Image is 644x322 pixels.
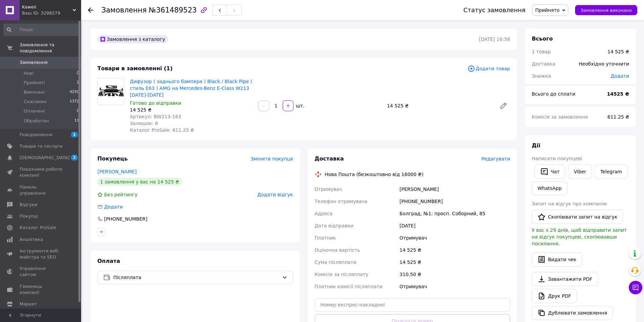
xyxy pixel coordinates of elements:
[595,165,628,179] a: Telegram
[130,100,181,106] span: Готово до відправки
[481,156,510,162] span: Редагувати
[77,108,79,114] span: 0
[104,204,123,209] span: Додати
[398,207,511,220] div: Болград, №1: просп. Соборний, 85
[130,79,252,98] a: Дифузор ( заднього бампера ) Black / Black Pipe ( стиль E63 ) AMG на Mercedes-Benz E-Class W213 [...
[130,121,158,126] span: Залишок: 8
[74,118,79,124] span: 11
[77,70,79,76] span: 0
[3,24,80,36] input: Пошук
[97,169,137,174] a: [PERSON_NAME]
[20,283,63,296] span: Гаманець компанії
[101,6,147,14] span: Замовлення
[315,187,342,192] span: Отримувач
[77,80,79,86] span: 2
[97,35,168,43] div: Замовлення з каталогу
[532,252,582,267] button: Видати чек
[88,7,93,14] div: Повернутися назад
[398,280,511,293] div: Отримувач
[607,48,629,55] div: 14 525 ₴
[398,244,511,256] div: 14 525 ₴
[98,82,124,102] img: Дифузор ( заднього бампера ) Black / Black Pipe ( стиль E63 ) AMG на Mercedes-Benz E-Class W213 2...
[398,195,511,207] div: [PHONE_NUMBER]
[398,232,511,244] div: Отримувач
[497,99,510,113] a: Редагувати
[130,106,253,113] div: 14 525 ₴
[22,4,73,10] span: Kaweii
[534,165,565,179] button: Чат
[149,6,197,14] span: №361489523
[315,155,344,162] span: Доставка
[24,99,47,105] span: Скасовані
[315,298,510,312] input: Номер експрес-накладної
[71,155,78,160] span: 2
[20,184,63,196] span: Панель управління
[315,211,333,216] span: Адреса
[130,114,181,119] span: Артикул: BW213-163
[315,235,336,241] span: Платник
[24,89,45,95] span: Виконані
[97,65,173,72] span: Товари в замовленні (1)
[532,272,598,286] a: Завантажити PDF
[568,165,592,179] a: Viber
[398,256,511,268] div: 14 525 ₴
[20,248,63,260] span: Інструменти веб-майстра та SEO
[70,89,79,95] span: 4250
[20,213,38,219] span: Покупці
[532,49,551,54] span: 1 товар
[535,7,559,13] span: Прийнято
[532,306,613,320] button: Дублювати замовлення
[113,274,279,281] span: Післяплата
[70,99,79,105] span: 1372
[532,181,567,195] a: WhatsApp
[532,289,577,303] a: Друк PDF
[315,223,354,228] span: Дата відправки
[20,59,48,66] span: Замовлення
[130,127,194,133] span: Каталог ProSale: 611.25 ₴
[71,132,78,138] span: 1
[104,192,138,197] span: Без рейтингу
[315,199,367,204] span: Телефон отримувача
[532,91,575,97] span: Всього до сплати
[24,80,45,86] span: Прийняті
[611,73,629,79] span: Додати
[580,8,632,13] span: Замовлення виконано
[323,171,425,178] div: Нова Пошта (безкоштовно від 16000 ₴)
[532,227,627,246] span: У вас є 29 днів, щоб відправити запит на відгук покупцеві, скопіювавши посилання.
[257,192,293,197] span: Додати відгук
[20,42,81,54] span: Замовлення та повідомлення
[607,91,629,97] b: 14525 ₴
[20,132,52,138] span: Повідомлення
[398,268,511,280] div: 310.50 ₴
[479,36,510,42] time: [DATE] 16:58
[384,101,494,110] div: 14 525 ₴
[532,201,607,206] span: Запит на відгук про компанію
[532,210,623,224] button: Скопіювати запит на відгук
[20,202,37,208] span: Відгуки
[398,183,511,195] div: [PERSON_NAME]
[532,156,582,161] span: Написати покупцеві
[607,114,629,120] span: 611.25 ₴
[20,266,63,278] span: Управління сайтом
[24,118,49,124] span: Обработан
[20,143,63,149] span: Товари та послуги
[468,65,510,72] span: Додати товар
[398,220,511,232] div: [DATE]
[97,155,128,162] span: Покупець
[532,61,555,67] span: Доставка
[97,178,182,186] div: 1 замовлення у вас на 14 525 ₴
[24,108,45,114] span: Оплачені
[532,35,553,42] span: Всього
[97,258,120,264] span: Оплата
[463,7,526,14] div: Статус замовлення
[575,56,633,71] div: Необхідно уточнити
[22,10,81,16] div: Ваш ID: 3298279
[20,301,37,307] span: Маркет
[532,142,540,149] span: Дії
[20,225,56,231] span: Каталог ProSale
[532,73,551,79] span: Знижка
[20,155,70,161] span: [DEMOGRAPHIC_DATA]
[315,247,360,253] span: Оціночна вартість
[315,272,368,277] span: Комісія за післяплату
[103,216,148,222] div: [PHONE_NUMBER]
